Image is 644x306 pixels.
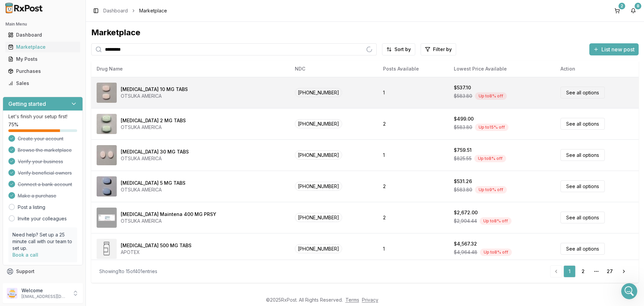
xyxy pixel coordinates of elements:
div: [PERSON_NAME] • 1h ago [11,179,63,183]
a: See all options [560,149,605,161]
a: See all options [560,87,605,98]
span: Browse the marketplace [18,147,72,154]
div: Up to 8 % off [480,249,512,256]
div: $499.00 [454,116,474,122]
div: Alexander says… [5,72,129,92]
a: Sales [5,77,80,89]
div: Manuel says… [5,16,129,43]
button: Filter by [421,43,456,55]
img: User avatar [7,288,17,299]
img: Abilify 10 MG TABS [97,83,117,103]
b: [PERSON_NAME] [29,94,66,98]
div: Up to 9 % off [475,186,507,193]
div: Rachel says… [5,107,129,147]
div: [DATE] [5,63,129,72]
span: [PHONE_NUMBER] [295,150,342,160]
span: Make a purchase [18,192,56,199]
a: My Posts [5,53,80,65]
th: NDC [289,61,378,77]
div: Thanks, we will let you know when we get them. [30,193,123,207]
td: 2 [378,202,448,233]
div: Purchases [8,68,77,75]
div: We are still waiting on a response. [PERSON_NAME] called the other pharmacy again, I will let you... [5,107,110,141]
button: Dashboard [3,30,83,40]
textarea: Message… [6,206,128,217]
span: Verify beneficial owners [18,170,72,176]
span: $4,964.48 [454,249,477,256]
a: List new post [589,47,639,53]
a: Purchases [5,65,80,77]
a: Privacy [362,297,378,303]
h1: [PERSON_NAME] [33,3,76,8]
img: Profile image for Rachel [20,93,27,99]
button: Feedback [3,277,83,290]
a: Marketplace [5,41,80,53]
a: 2 [577,265,589,277]
span: [PHONE_NUMBER] [295,182,342,191]
span: [PHONE_NUMBER] [295,119,342,128]
a: 27 [604,265,616,277]
span: $2,904.44 [454,218,477,224]
button: Gif picker [21,220,26,225]
div: joined the conversation [29,93,114,99]
p: [EMAIL_ADDRESS][DOMAIN_NAME] [21,294,68,299]
span: Sort by [394,46,411,53]
th: Lowest Price Available [448,61,555,77]
td: 1 [378,233,448,264]
span: 75 % [8,121,18,128]
span: $825.55 [454,155,472,162]
th: Posts Available [378,61,448,77]
div: $537.10 [454,84,471,91]
div: Rachel says… [5,92,129,107]
th: Drug Name [91,61,289,77]
td: 2 [378,171,448,202]
img: Abilify 5 MG TABS [97,176,117,196]
a: Post a listing [18,204,45,211]
button: go back [4,3,17,15]
div: OTSUKA AMERICA [121,93,188,99]
a: Dashboard [5,29,80,41]
span: $583.80 [454,124,472,131]
span: Connect a bank account [18,181,72,188]
button: Home [105,3,118,15]
div: $759.51 [454,147,472,154]
a: Invite your colleagues [18,215,67,222]
div: $2,672.00 [454,209,478,216]
span: [PHONE_NUMBER] [295,213,342,222]
div: Alexander says… [5,189,129,219]
button: Support [3,265,83,277]
span: $583.80 [454,186,472,193]
button: Sort by [382,43,415,55]
p: Need help? Set up a 25 minute call with our team to set up. [12,231,73,252]
div: My Posts [8,56,77,62]
button: Sales [3,78,83,89]
div: $531.26 [454,178,472,185]
a: 2 [612,5,623,16]
th: Action [555,61,639,77]
button: Purchases [3,66,83,77]
a: Terms [345,297,359,303]
div: Up to 8 % off [480,217,512,225]
p: Welcome [21,287,68,294]
span: List new post [601,45,635,53]
div: Manuel says… [5,156,129,189]
div: OTSUKA AMERICA [121,218,216,224]
div: OK [117,47,123,53]
button: List new post [589,43,639,55]
div: Ive been calling and messaging just waiting on their response [11,20,105,33]
a: 1 [563,265,576,277]
a: Dashboard [103,7,128,14]
h3: Getting started [8,100,46,108]
div: Close [118,3,130,15]
img: Abiraterone Acetate 500 MG TABS [97,239,117,259]
a: Go to next page [617,265,631,277]
button: 8 [628,5,639,16]
div: 8 [635,3,641,9]
td: 1 [378,77,448,108]
span: Filter by [433,46,452,53]
nav: breadcrumb [103,7,167,14]
div: Dashboard [8,32,77,38]
div: [DATE] [5,147,129,156]
button: My Posts [3,54,83,64]
span: $583.80 [454,93,472,99]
